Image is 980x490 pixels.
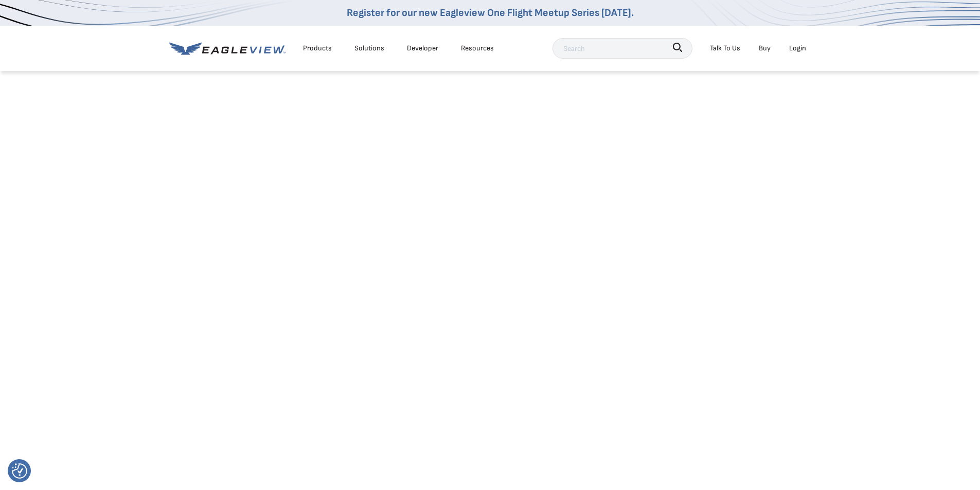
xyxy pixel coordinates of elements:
div: Solutions [354,42,384,55]
img: Revisit consent button [12,463,27,479]
a: Developer [407,42,438,55]
input: Search [553,38,692,59]
div: Login [789,42,806,55]
a: Buy [759,42,771,55]
div: Talk To Us [710,42,740,55]
div: Products [303,42,332,55]
a: Register for our new Eagleview One Flight Meetup Series [DATE]. [347,7,634,19]
button: Consent Preferences [12,463,27,479]
div: Resources [461,42,494,55]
